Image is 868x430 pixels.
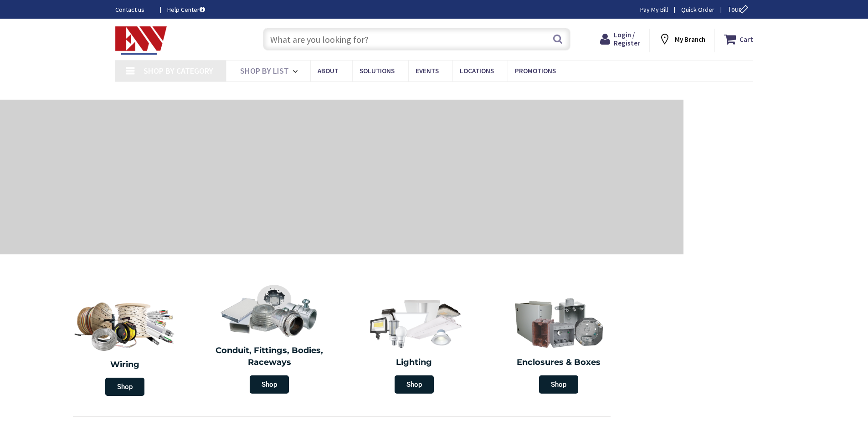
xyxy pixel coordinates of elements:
[318,66,339,75] span: About
[728,5,751,14] span: Tour
[489,291,629,398] a: Enclosures & Boxes Shop
[250,375,289,394] span: Shop
[349,357,480,369] h2: Lighting
[416,66,439,75] span: Events
[640,5,668,14] a: Pay My Bill
[105,378,144,396] span: Shop
[144,66,213,76] span: Shop By Category
[52,291,197,400] a: Wiring Shop
[460,66,494,75] span: Locations
[115,5,153,14] a: Contact us
[344,291,484,398] a: Lighting Shop
[681,5,714,14] a: Quick Order
[493,357,625,369] h2: Enclosures & Boxes
[724,31,753,47] a: Cart
[515,66,556,75] span: Promotions
[395,375,434,394] span: Shop
[740,31,753,47] strong: Cart
[57,359,193,371] h2: Wiring
[614,30,640,47] span: Login / Register
[600,31,640,47] a: Login / Register
[539,375,578,394] span: Shop
[658,31,705,47] div: My Branch
[360,66,395,75] span: Solutions
[204,345,335,368] h2: Conduit, Fittings, Bodies, Raceways
[675,35,705,44] strong: My Branch
[115,26,167,55] img: Electrical Wholesalers, Inc.
[167,5,205,14] a: Help Center
[200,279,340,398] a: Conduit, Fittings, Bodies, Raceways Shop
[240,66,289,76] span: Shop By List
[263,28,570,51] input: What are you looking for?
